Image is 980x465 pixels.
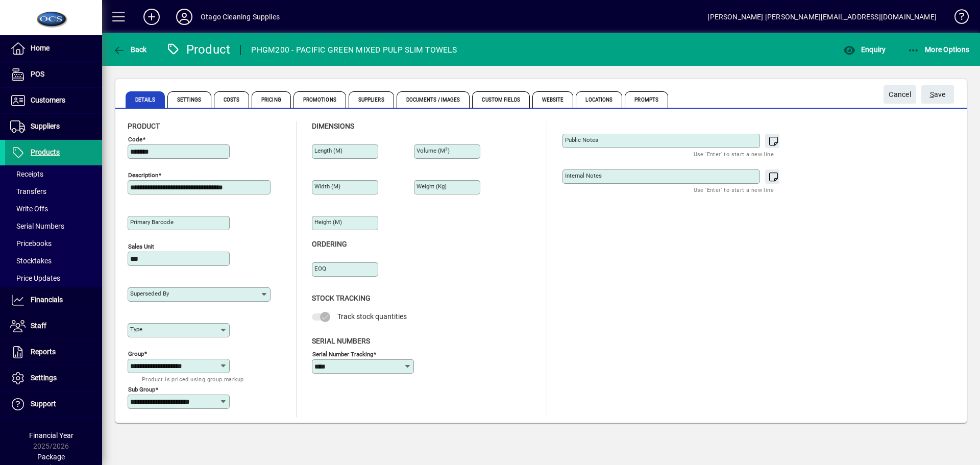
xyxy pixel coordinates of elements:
app-page-header-button: Back [102,40,158,59]
button: Back [110,40,150,59]
span: S [930,90,934,99]
span: Support [31,400,56,408]
a: POS [5,62,102,87]
div: Otago Cleaning Supplies [201,9,280,25]
mat-label: Serial Number tracking [312,350,373,357]
span: Locations [576,91,622,108]
a: Reports [5,339,102,365]
span: Write Offs [10,205,48,213]
sup: 3 [445,146,448,152]
mat-label: EOQ [314,265,326,272]
mat-hint: Product is priced using group markup [142,373,243,385]
span: Dimensions [312,122,354,130]
span: Pricing [252,91,291,108]
span: Suppliers [349,91,394,108]
span: Details [126,91,165,108]
a: Customers [5,88,102,113]
mat-label: Height (m) [314,218,342,226]
a: Settings [5,365,102,391]
a: Serial Numbers [5,217,102,235]
mat-label: Group [128,350,144,357]
button: More Options [905,40,972,59]
span: Products [31,148,60,156]
a: Write Offs [5,200,102,217]
span: ave [930,86,946,103]
a: Pricebooks [5,235,102,252]
mat-label: Public Notes [565,136,598,143]
button: Add [135,8,168,26]
button: Save [921,85,954,104]
mat-hint: Use 'Enter' to start a new line [694,148,774,160]
div: [PERSON_NAME] [PERSON_NAME][EMAIL_ADDRESS][DOMAIN_NAME] [707,9,937,25]
a: Home [5,36,102,61]
span: Receipts [10,170,43,178]
div: Product [166,41,231,58]
span: POS [31,70,44,78]
span: Promotions [293,91,346,108]
a: Receipts [5,165,102,183]
span: More Options [908,45,970,54]
span: Cancel [889,86,911,103]
span: Serial Numbers [312,337,370,345]
mat-label: Description [128,172,158,179]
span: Serial Numbers [10,222,64,230]
span: Financials [31,296,63,304]
span: Suppliers [31,122,60,130]
span: Back [113,45,147,54]
a: Knowledge Base [947,2,967,35]
a: Suppliers [5,114,102,139]
mat-label: Width (m) [314,183,340,190]
span: Website [532,91,574,108]
a: Financials [5,287,102,313]
mat-label: Length (m) [314,147,342,154]
span: Enquiry [843,45,886,54]
span: Ordering [312,240,347,248]
button: Profile [168,8,201,26]
div: PHGM200 - PACIFIC GREEN MIXED PULP SLIM TOWELS [251,42,457,58]
a: Price Updates [5,270,102,287]
span: Documents / Images [397,91,470,108]
mat-label: Sub group [128,386,155,393]
a: Support [5,391,102,417]
mat-label: Superseded by [130,290,169,297]
mat-label: Sales unit [128,243,154,250]
mat-label: Volume (m ) [416,147,450,154]
mat-hint: Use 'Enter' to start a new line [694,184,774,195]
a: Staff [5,313,102,339]
span: Price Updates [10,274,60,282]
span: Pricebooks [10,239,52,248]
span: Custom Fields [472,91,529,108]
mat-label: Weight (Kg) [416,183,447,190]
span: Financial Year [29,431,73,439]
span: Reports [31,348,56,356]
span: Stocktakes [10,257,52,265]
button: Cancel [884,85,916,104]
mat-label: Primary barcode [130,218,174,226]
mat-label: Internal Notes [565,172,602,179]
span: Product [128,122,160,130]
span: Costs [214,91,250,108]
span: Customers [31,96,65,104]
span: Stock Tracking [312,294,371,302]
a: Transfers [5,183,102,200]
span: Prompts [625,91,668,108]
span: Home [31,44,50,52]
span: Staff [31,322,46,330]
a: Stocktakes [5,252,102,270]
mat-label: Type [130,326,142,333]
button: Enquiry [841,40,888,59]
span: Track stock quantities [337,312,407,321]
span: Settings [31,374,57,382]
span: Package [37,453,65,461]
mat-label: Code [128,136,142,143]
span: Settings [167,91,211,108]
span: Transfers [10,187,46,195]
